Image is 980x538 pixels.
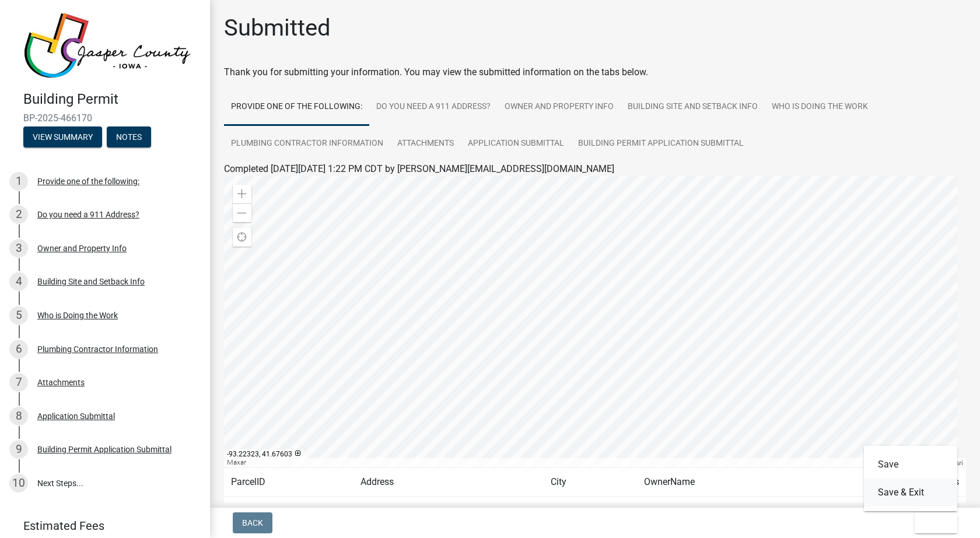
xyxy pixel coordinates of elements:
[37,311,118,319] div: Who is Doing the Work
[353,468,544,497] td: Address
[461,125,571,163] a: Application Submittal
[233,203,251,222] div: Zoom out
[224,468,353,497] td: ParcelID
[952,459,963,467] a: Esri
[9,239,28,258] div: 3
[864,451,957,479] button: Save
[621,89,765,126] a: Building Site and Setback Info
[544,468,636,497] td: City
[637,497,894,525] td: [GEOGRAPHIC_DATA] (Deed)
[9,272,28,291] div: 4
[107,126,151,147] button: Notes
[9,440,28,459] div: 9
[864,446,957,511] div: Exit
[233,228,251,247] div: Find my location
[107,133,151,142] wm-modal-confirm: Notes
[9,474,28,493] div: 10
[37,177,139,185] div: Provide one of the following:
[9,205,28,224] div: 2
[224,125,390,163] a: Plumbing Contractor Information
[23,91,201,108] h4: Building Permit
[637,468,894,497] td: OwnerName
[37,378,85,386] div: Attachments
[37,345,158,353] div: Plumbing Contractor Information
[864,479,957,507] button: Save & Exit
[224,458,909,467] div: Maxar
[9,373,28,392] div: 7
[390,125,461,163] a: Attachments
[9,514,191,537] a: Estimated Fees
[23,126,102,147] button: View Summary
[224,14,331,42] h1: Submitted
[37,244,127,252] div: Owner and Property Info
[37,412,115,420] div: Application Submittal
[224,65,966,79] div: Thank you for submitting your information. You may view the submitted information on the tabs below.
[924,518,941,528] span: Exit
[224,497,353,525] td: 1206301001
[224,89,369,126] a: Provide one of the following:
[571,125,751,163] a: Building Permit Application Submittal
[23,12,191,79] img: Jasper County, Iowa
[224,163,614,174] span: Completed [DATE][DATE] 1:22 PM CDT by [PERSON_NAME][EMAIL_ADDRESS][DOMAIN_NAME]
[915,512,957,533] button: Exit
[498,89,621,126] a: Owner and Property Info
[242,518,263,528] span: Back
[233,512,272,533] button: Back
[353,497,544,525] td: [STREET_ADDRESS]
[37,210,139,219] div: Do you need a 911 Address?
[9,306,28,325] div: 5
[369,89,498,126] a: Do you need a 911 Address?
[9,407,28,426] div: 8
[9,172,28,191] div: 1
[544,497,636,525] td: COLFAX
[233,185,251,203] div: Zoom in
[23,133,102,142] wm-modal-confirm: Summary
[9,340,28,358] div: 6
[37,277,145,286] div: Building Site and Setback Info
[765,89,875,126] a: Who is Doing the Work
[23,112,187,124] span: BP-2025-466170
[37,445,171,453] div: Building Permit Application Submittal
